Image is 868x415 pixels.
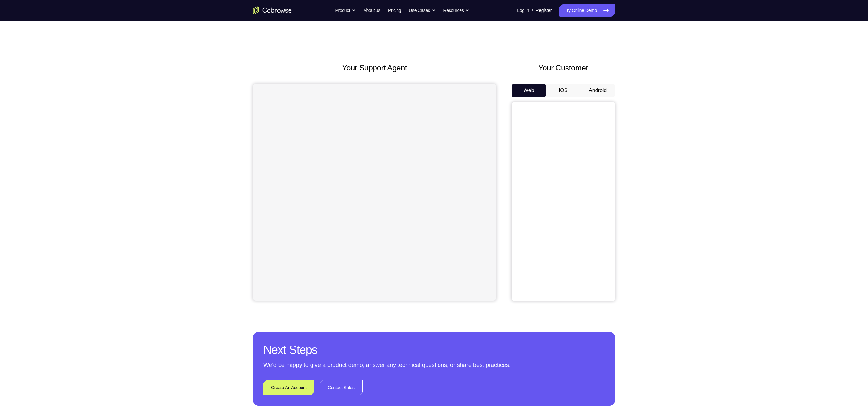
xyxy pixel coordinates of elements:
iframe: Agent [253,84,496,301]
h2: Your Support Agent [253,62,496,74]
a: Go to the home page [253,6,292,14]
h2: Next Steps [263,342,605,358]
button: Android [580,84,615,97]
a: Log In [517,4,529,17]
button: Use Cases [409,4,435,17]
span: / [532,6,533,14]
p: We’d be happy to give a product demo, answer any technical questions, or share best practices. [263,360,605,369]
a: Contact Sales [320,380,363,395]
a: Pricing [388,4,401,17]
h2: Your Customer [512,62,615,74]
a: Register [536,4,552,17]
button: Web [512,84,546,97]
button: Resources [443,4,470,17]
a: About us [363,4,380,17]
button: iOS [546,84,581,97]
a: Try Online Demo [559,4,615,17]
a: Create An Account [263,380,314,395]
button: Product [335,4,356,17]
